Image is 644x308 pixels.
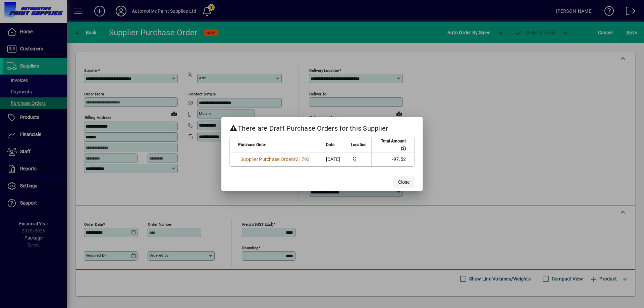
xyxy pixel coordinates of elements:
[371,152,414,166] td: -97.52
[351,141,367,148] span: Location
[376,137,406,152] span: Total Amount ($)
[322,152,346,166] td: [DATE]
[293,157,296,162] span: #
[240,157,293,162] span: Supplier Purchase Order
[238,156,312,163] a: Supplier Purchase Order#21793
[393,176,415,188] button: Close
[326,141,334,148] span: Date
[296,157,310,162] span: 21793
[221,117,423,137] h2: There are Draft Purchase Orders for this Supplier
[398,179,410,186] span: Close
[350,156,368,163] span: Automotive Paint Supplies Ltd
[238,141,266,148] span: Purchase Order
